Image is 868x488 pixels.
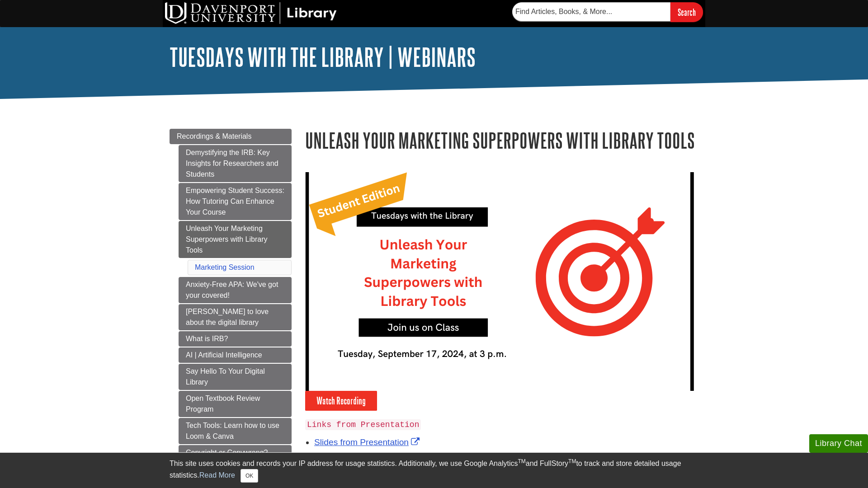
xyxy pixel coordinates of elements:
input: Search [670,2,703,22]
button: Close [241,469,258,483]
a: Unleash Your Marketing Superpowers with Library Tools [179,221,292,258]
a: Say Hello To Your Digital Library [179,364,292,390]
sup: TM [568,458,576,465]
a: Copyright or Copywrong? [179,445,292,460]
a: Read More [199,471,235,479]
a: Demystifying the IRB: Key Insights for Researchers and Students [179,145,292,182]
code: Links from Presentation [305,419,421,430]
a: AI | Artificial Intelligence [179,347,292,363]
a: Tech Tools: Learn how to use Loom & Canva [179,418,292,444]
span: Recordings & Materials [177,132,251,140]
button: Library Chat [809,434,868,453]
a: What is IRB? [179,331,292,347]
form: Searches DU Library's articles, books, and more [512,2,703,22]
a: Watch Recording [305,391,377,411]
img: tuesdays with the library [305,172,694,391]
a: Link opens in new window [314,437,422,447]
a: [PERSON_NAME] to love about the digital library [179,304,292,330]
sup: TM [518,458,525,465]
a: Open Textbook Review Program [179,391,292,417]
a: Marketing Session [195,263,255,271]
a: Tuesdays with the Library | Webinars [170,43,476,71]
h1: Unleash Your Marketing Superpowers with Library Tools [305,129,698,152]
a: Recordings & Materials [170,129,292,144]
a: Empowering Student Success: How Tutoring Can Enhance Your Course [179,183,292,220]
a: Anxiety-Free APA: We've got your covered! [179,277,292,303]
img: DU Library [165,2,337,24]
div: This site uses cookies and records your IP address for usage statistics. Additionally, we use Goo... [170,458,698,483]
input: Find Articles, Books, & More... [512,2,670,21]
